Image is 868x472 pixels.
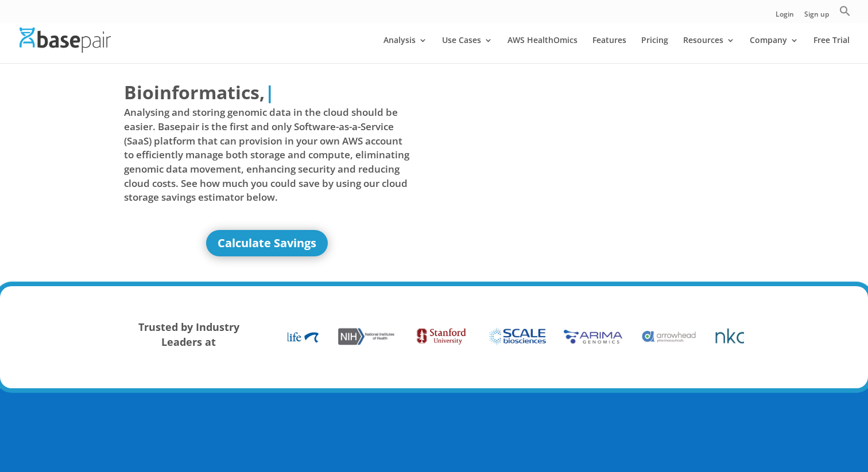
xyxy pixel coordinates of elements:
[507,36,578,63] a: AWS HealthOmics
[124,106,410,204] span: Analysing and storing genomic data in the cloud should be easier. Basepair is the first and only ...
[383,36,427,63] a: Analysis
[124,79,265,106] span: Bioinformatics,
[839,5,851,17] svg: Search
[20,28,111,52] img: Basepair
[592,36,626,63] a: Features
[683,36,735,63] a: Resources
[443,79,728,240] iframe: Basepair - NGS Analysis Simplified
[206,230,328,256] a: Calculate Savings
[813,36,850,63] a: Free Trial
[776,11,794,23] a: Login
[265,80,275,104] span: |
[804,11,829,23] a: Sign up
[138,320,239,349] strong: Trusted by Industry Leaders at
[839,5,851,23] a: Search Icon Link
[442,36,493,63] a: Use Cases
[750,36,799,63] a: Company
[641,36,668,63] a: Pricing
